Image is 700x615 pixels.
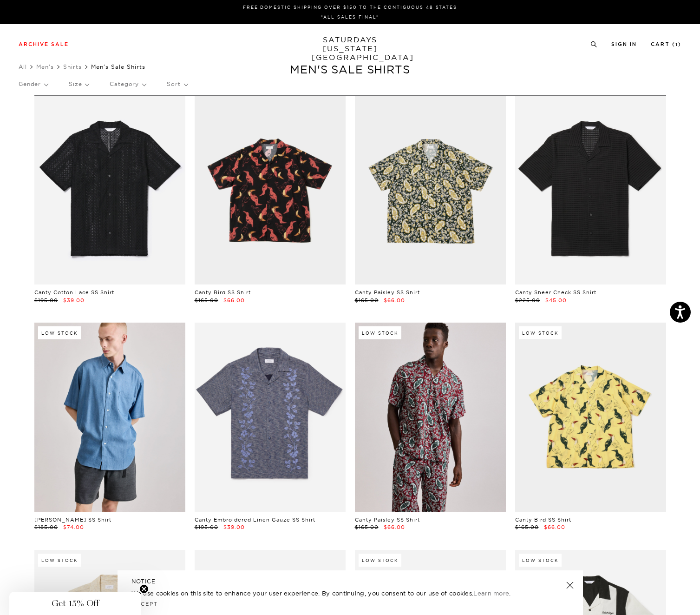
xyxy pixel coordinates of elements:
span: $45.00 [545,297,567,304]
span: $195.00 [34,297,58,304]
span: $165.00 [515,524,539,530]
span: $195.00 [195,524,218,530]
div: Low Stock [38,326,81,339]
a: Archive Sale [19,42,69,47]
span: $165.00 [355,297,379,304]
a: Canty Embroidered Linen Gauze SS Shirt [195,516,315,523]
div: Get 15% OffClose teaser [9,592,141,615]
a: Canty Cotton Lace SS Shirt [34,289,114,296]
a: Learn more [473,589,509,597]
p: Sort [167,73,187,95]
h5: NOTICE [131,577,569,586]
div: Low Stock [359,326,401,339]
a: Shirts [63,63,82,70]
p: FREE DOMESTIC SHIPPING OVER $150 TO THE CONTIGUOUS 48 STATES [22,4,678,11]
div: Low Stock [359,554,401,567]
a: SATURDAYS[US_STATE][GEOGRAPHIC_DATA] [312,35,388,62]
a: Sign In [611,42,637,47]
span: $66.00 [384,297,405,304]
span: Get 15% Off [52,598,99,609]
p: Category [110,73,146,95]
span: $185.00 [34,524,58,530]
span: $165.00 [355,524,379,530]
div: Low Stock [38,554,81,567]
a: Cart (1) [651,42,681,47]
a: Men's [36,63,54,70]
div: Low Stock [519,554,562,567]
p: Gender [19,73,48,95]
a: Canty Paisley SS Shirt [355,516,420,523]
a: Canty Paisley SS Shirt [355,289,420,296]
span: Men's Sale Shirts [91,63,145,70]
p: Size [69,73,89,95]
span: $66.00 [384,524,405,530]
span: $165.00 [195,297,218,304]
a: [PERSON_NAME] SS Shirt [34,516,111,523]
p: We use cookies on this site to enhance your user experience. By continuing, you consent to our us... [131,589,536,598]
a: All [19,63,27,70]
p: *ALL SALES FINAL* [22,13,678,20]
span: $74.00 [63,524,84,530]
a: Canty Sheer Check SS Shirt [515,289,596,296]
small: 1 [675,43,678,47]
span: $39.00 [223,524,245,530]
a: Canty Bird SS Shirt [515,516,571,523]
span: $225.00 [515,297,540,304]
span: $39.00 [63,297,85,304]
button: Close teaser [139,584,149,594]
span: $66.00 [223,297,245,304]
div: Low Stock [519,326,562,339]
span: $66.00 [544,524,565,530]
a: Canty Bird SS Shirt [195,289,251,296]
a: Accept [131,601,158,607]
